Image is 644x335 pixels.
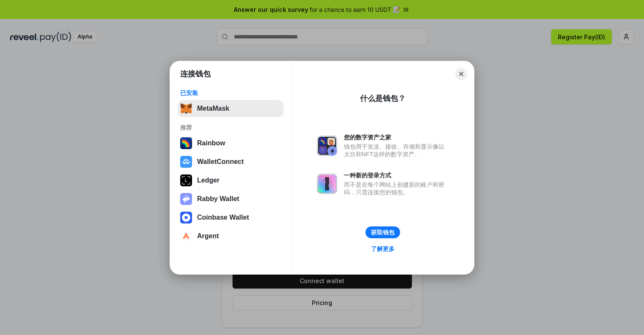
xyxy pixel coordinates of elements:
img: svg+xml,%3Csvg%20xmlns%3D%22http%3A%2F%2Fwww.w3.org%2F2000%2Fsvg%22%20fill%3D%22none%22%20viewBox... [180,193,192,205]
div: Coinbase Wallet [197,214,249,221]
img: svg+xml,%3Csvg%20fill%3D%22none%22%20height%3D%2233%22%20viewBox%3D%220%200%2035%2033%22%20width%... [180,103,192,114]
div: WalletConnect [197,158,244,166]
button: Coinbase Wallet [178,209,284,226]
button: MetaMask [178,100,284,117]
button: WalletConnect [178,153,284,170]
div: 已安装 [180,89,281,97]
div: Rabby Wallet [197,195,239,203]
div: Rainbow [197,139,225,147]
div: 什么是钱包？ [360,93,406,103]
h1: 连接钱包 [180,69,211,79]
div: Ledger [197,177,219,184]
div: 您的数字资产之家 [344,133,449,141]
button: Ledger [178,172,284,189]
button: Rabby Wallet [178,191,284,207]
img: svg+xml,%3Csvg%20width%3D%2228%22%20height%3D%2228%22%20viewBox%3D%220%200%2028%2028%22%20fill%3D... [180,230,192,242]
a: 了解更多 [366,243,400,254]
img: svg+xml,%3Csvg%20width%3D%2228%22%20height%3D%2228%22%20viewBox%3D%220%200%2028%2028%22%20fill%3D... [180,212,192,223]
div: 一种新的登录方式 [344,172,449,179]
button: Close [455,68,467,80]
div: MetaMask [197,105,229,112]
img: svg+xml,%3Csvg%20xmlns%3D%22http%3A%2F%2Fwww.w3.org%2F2000%2Fsvg%22%20fill%3D%22none%22%20viewBox... [317,136,337,156]
button: Rainbow [178,135,284,152]
img: svg+xml,%3Csvg%20xmlns%3D%22http%3A%2F%2Fwww.w3.org%2F2000%2Fsvg%22%20width%3D%2228%22%20height%3... [180,174,192,186]
div: 获取钱包 [371,229,395,236]
div: 推荐 [180,124,281,131]
button: 获取钱包 [365,226,400,238]
div: 了解更多 [371,245,395,253]
img: svg+xml,%3Csvg%20width%3D%22120%22%20height%3D%22120%22%20viewBox%3D%220%200%20120%20120%22%20fil... [180,137,192,149]
img: svg+xml,%3Csvg%20xmlns%3D%22http%3A%2F%2Fwww.w3.org%2F2000%2Fsvg%22%20fill%3D%22none%22%20viewBox... [317,174,337,194]
div: Argent [197,232,219,240]
img: svg+xml,%3Csvg%20width%3D%2228%22%20height%3D%2228%22%20viewBox%3D%220%200%2028%2028%22%20fill%3D... [180,156,192,168]
div: 而不是在每个网站上创建新的账户和密码，只需连接您的钱包。 [344,181,449,196]
div: 钱包用于发送、接收、存储和显示像以太坊和NFT这样的数字资产。 [344,143,449,158]
button: Argent [178,228,284,245]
